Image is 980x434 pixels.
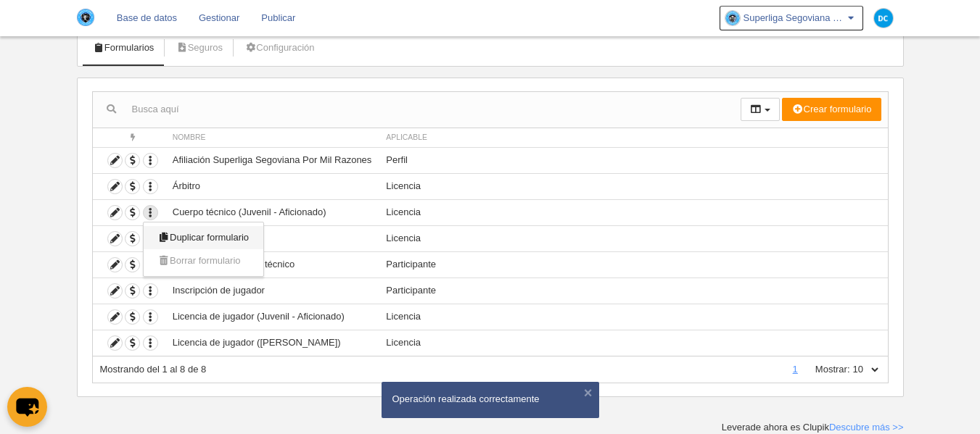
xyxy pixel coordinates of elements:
[782,98,881,121] button: Crear formulario
[144,226,263,249] a: Duplicar formulario
[874,9,893,28] img: c2l6ZT0zMHgzMCZmcz05JnRleHQ9REMmYmc9MDM5YmU1.png
[379,147,887,173] td: Perfil
[744,11,845,25] span: Superliga Segoviana Por Mil Razones
[379,199,887,225] td: Licencia
[379,330,887,356] td: Licencia
[158,255,241,266] span: Borrar formulario
[379,251,887,277] td: Participante
[168,37,231,59] a: Seguros
[236,37,322,59] a: Configuración
[720,6,863,30] a: Superliga Segoviana Por Mil Razones
[85,37,162,59] a: Formularios
[386,133,427,141] span: Aplicable
[725,11,740,25] img: OavcNxVbaZnD.30x30.jpg
[77,9,94,26] img: Superliga Segoviana Por Mil Razones
[165,304,379,330] td: Licencia de jugador (Juvenil - Aficionado)
[165,173,379,199] td: Árbitro
[801,363,850,376] label: Mostrar:
[100,364,207,375] span: Mostrando del 1 al 8 de 8
[165,330,379,356] td: Licencia de jugador ([PERSON_NAME])
[165,251,379,277] td: Inscripción de cuerpo técnico
[165,277,379,304] td: Inscripción de jugador
[829,422,904,433] a: Descubre más >>
[392,393,588,406] div: Operación realizada correctamente
[7,387,47,427] button: chat-button
[165,199,379,225] td: Cuerpo técnico (Juvenil - Aficionado)
[144,249,263,272] span: No puedes borrar este formulario porque se está utilizando
[379,304,887,330] td: Licencia
[173,133,206,141] span: Nombre
[722,421,904,434] div: Leverade ahora es Clupik
[581,385,596,400] button: ×
[158,232,249,243] span: Duplicar formulario
[379,277,887,304] td: Participante
[379,225,887,251] td: Licencia
[165,147,379,173] td: Afiliación Superliga Segoviana Por Mil Razones
[165,225,379,251] td: Directivo
[93,99,741,120] input: Busca aquí
[790,364,801,375] a: 1
[379,173,887,199] td: Licencia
